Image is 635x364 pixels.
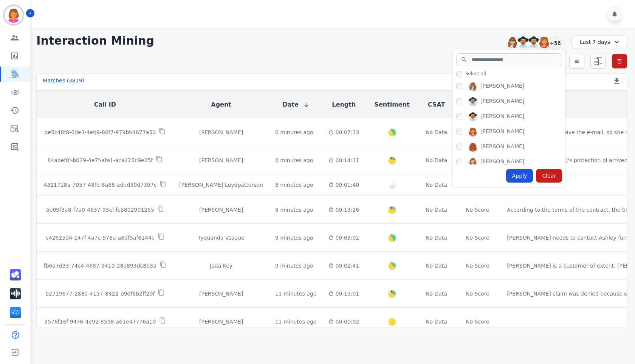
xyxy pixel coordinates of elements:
[179,129,263,136] div: [PERSON_NAME]
[425,181,448,189] div: No Data
[275,234,313,242] div: 9 minutes ago
[179,206,263,214] div: [PERSON_NAME]
[465,71,486,77] span: Select all
[275,262,313,270] div: 9 minutes ago
[179,318,263,325] div: [PERSON_NAME]
[549,36,562,49] div: +56
[328,262,359,270] div: 00:02:41
[43,77,84,87] div: Matches ( 3819 )
[425,156,448,164] div: No Data
[282,100,309,109] button: Date
[44,318,156,325] p: 3576f16f-9476-4e92-8598-a61e47776a10
[466,290,489,297] div: No Score
[328,206,359,214] div: 00:13:26
[46,234,155,242] p: c42625d4-147f-4a7c-976a-a8df5af6144c
[480,82,524,91] div: [PERSON_NAME]
[536,169,562,183] div: Clear
[328,234,359,242] div: 00:03:02
[275,290,316,297] div: 11 minutes ago
[275,156,313,164] div: 6 minutes ago
[43,181,156,189] p: 4321718a-7057-48fd-8a88-addd30d7397c
[47,156,153,164] p: 84abef0f-b629-4e7f-afa1-aca223c9e25f
[480,143,524,152] div: [PERSON_NAME]
[44,129,156,136] p: be5c48f8-6de3-4eb9-86f7-979bb4677a50
[466,262,489,270] div: No Score
[571,36,627,48] div: Last 7 days
[425,234,448,242] div: No Data
[328,129,359,136] div: 00:07:13
[425,262,448,270] div: No Data
[328,156,359,164] div: 00:14:31
[466,234,489,242] div: No Score
[466,206,489,214] div: No Score
[46,206,154,214] p: 5b09f3a8-f7a0-4637-93ef-fc5802901255
[328,181,359,189] div: 00:01:40
[179,262,263,270] div: Jada Key
[480,158,524,167] div: [PERSON_NAME]
[425,206,448,214] div: No Data
[480,97,524,106] div: [PERSON_NAME]
[374,100,409,109] button: Sentiment
[275,129,313,136] div: 6 minutes ago
[506,169,533,183] div: Apply
[179,290,263,297] div: [PERSON_NAME]
[44,262,156,270] p: fb6a7d33-74c4-4687-9410-28a893dc8b35
[179,181,263,189] div: [PERSON_NAME] Loydpatterson
[179,156,263,164] div: [PERSON_NAME]
[428,100,445,109] button: CSAT
[45,290,155,297] p: b2719677-288b-4157-8422-b9df6b2ff20f
[36,34,154,48] h1: Interaction Mining
[275,206,313,214] div: 8 minutes ago
[425,290,448,297] div: No Data
[425,129,448,136] div: No Data
[480,112,524,121] div: [PERSON_NAME]
[328,290,359,297] div: 00:15:01
[332,100,356,109] button: Length
[480,127,524,136] div: [PERSON_NAME]
[466,318,489,325] div: No Score
[275,318,316,325] div: 11 minutes ago
[179,234,263,242] div: Tyquanda Vasque
[425,318,448,325] div: No Data
[94,100,116,109] button: Call ID
[211,100,231,109] button: Agent
[275,181,313,189] div: 8 minutes ago
[328,318,359,325] div: 00:00:02
[5,6,23,24] img: Bordered avatar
